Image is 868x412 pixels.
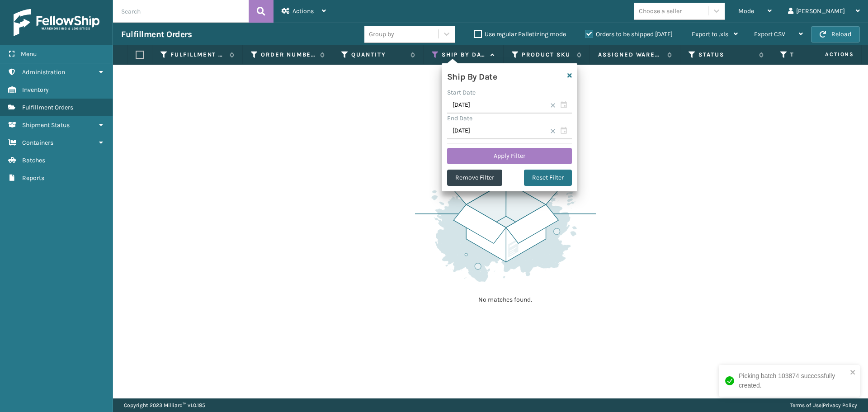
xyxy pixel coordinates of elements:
[22,68,65,76] span: Administration
[738,7,754,15] span: Mode
[447,114,472,122] label: End Date
[22,156,45,164] span: Batches
[474,30,566,38] label: Use regular Palletizing mode
[524,170,572,186] button: Reset Filter
[22,86,49,94] span: Inventory
[598,51,663,59] label: Assigned Warehouse
[292,7,314,15] span: Actions
[790,51,845,59] label: Tracking Number
[797,47,859,62] span: Actions
[754,30,785,38] span: Export CSV
[442,51,486,59] label: Ship By Date
[351,51,406,59] label: Quantity
[585,30,673,38] label: Orders to be shipped [DATE]
[14,9,99,36] img: logo
[261,51,316,59] label: Order Number
[121,29,192,40] h3: Fulfillment Orders
[447,97,572,114] input: MM/DD/YYYY
[21,50,37,58] span: Menu
[698,51,755,59] label: Status
[447,148,572,164] button: Apply Filter
[811,26,860,43] button: Reload
[170,51,225,59] label: Fulfillment Order Id
[522,51,572,59] label: Product SKU
[124,398,205,412] p: Copyright 2023 Milliard™ v 1.0.185
[739,371,847,390] div: Picking batch 103874 successfully created.
[22,174,44,182] span: Reports
[369,29,394,39] div: Group by
[447,69,497,82] h4: Ship By Date
[447,123,572,139] input: MM/DD/YYYY
[639,6,682,16] div: Choose a seller
[850,369,856,377] button: close
[22,121,70,129] span: Shipment Status
[22,104,73,111] span: Fulfillment Orders
[692,30,728,38] span: Export to .xls
[447,170,502,186] button: Remove Filter
[22,139,53,147] span: Containers
[447,89,476,96] label: Start Date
